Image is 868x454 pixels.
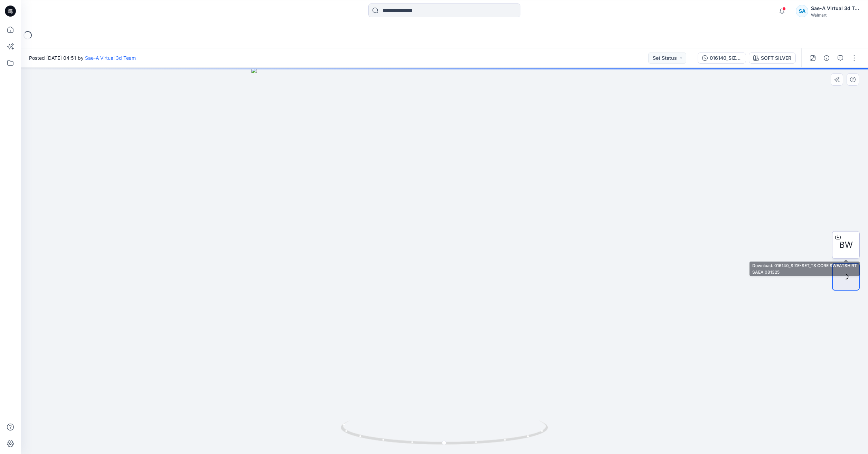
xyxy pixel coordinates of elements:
button: Details [821,53,832,64]
a: Sae-A Virtual 3d Team [85,55,136,61]
div: SA [796,5,808,17]
button: SOFT SILVER [749,53,796,64]
button: 016140_SIZE-SET_TS CORE SWEATSHIRT SAEA 081325 [698,53,746,64]
span: Posted [DATE] 04:51 by [29,54,136,62]
div: Walmart [811,12,859,18]
span: BW [839,239,853,251]
div: Sae-A Virtual 3d Team [811,4,859,12]
div: 016140_SIZE-SET_TS CORE SWEATSHIRT SAEA 081325 [710,54,742,62]
div: SOFT SILVER [761,54,791,62]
